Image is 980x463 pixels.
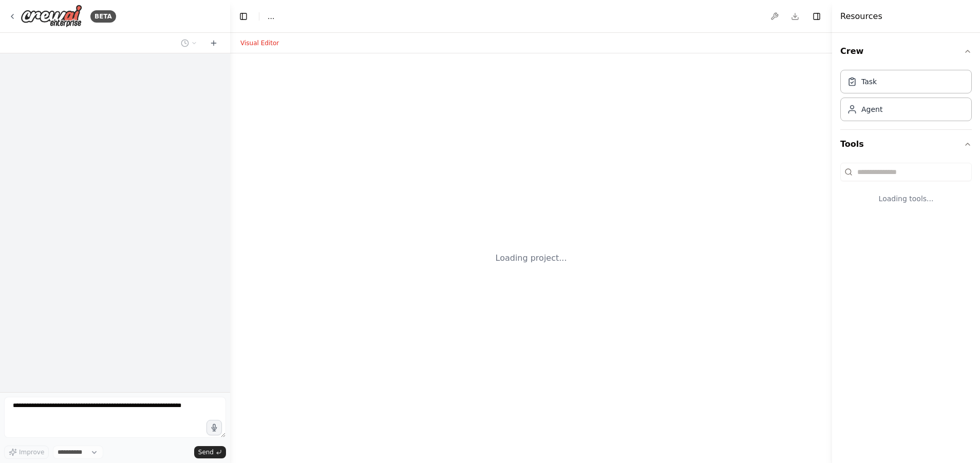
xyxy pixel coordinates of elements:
[268,11,274,22] nav: breadcrumb
[177,37,201,49] button: Switch to previous chat
[268,11,274,22] span: ...
[21,5,82,28] img: Logo
[194,446,226,458] button: Send
[90,10,116,23] div: BETA
[198,448,214,456] span: Send
[234,37,285,49] button: Visual Editor
[840,185,972,212] div: Loading tools...
[19,448,44,456] span: Improve
[840,130,972,159] button: Tools
[236,9,251,24] button: Hide left sidebar
[840,66,972,129] div: Crew
[840,10,882,23] h4: Resources
[496,252,567,264] div: Loading project...
[861,76,877,87] div: Task
[840,37,972,66] button: Crew
[861,104,882,114] div: Agent
[205,37,222,49] button: Start a new chat
[4,446,49,459] button: Improve
[206,420,222,435] button: Click to speak your automation idea
[840,159,972,220] div: Tools
[809,9,824,24] button: Hide right sidebar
